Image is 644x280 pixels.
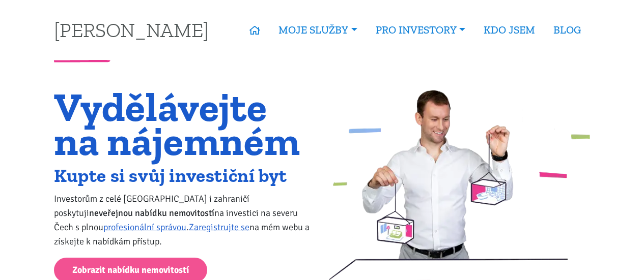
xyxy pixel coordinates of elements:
[544,18,590,42] a: BLOG
[474,18,544,42] a: KDO JSEM
[54,90,315,158] h1: Vydělávejte na nájemném
[54,167,315,184] h2: Kupte si svůj investiční byt
[89,207,214,219] strong: neveřejnou nabídku nemovitostí
[189,222,249,233] a: Zaregistrujte se
[103,222,186,233] a: profesionální správou
[367,18,474,42] a: PRO INVESTORY
[269,18,366,42] a: MOJE SLUŽBY
[54,20,209,40] a: [PERSON_NAME]
[54,192,315,248] p: Investorům z celé [GEOGRAPHIC_DATA] i zahraničí poskytuji na investici na severu Čech s plnou . n...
